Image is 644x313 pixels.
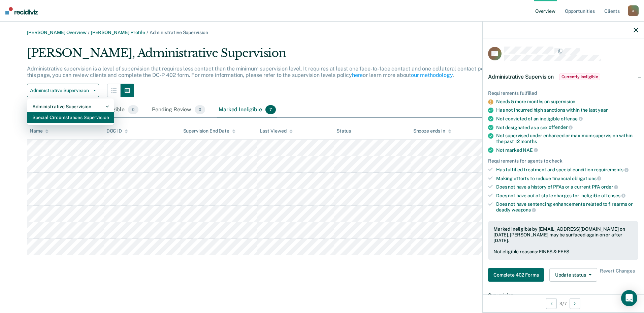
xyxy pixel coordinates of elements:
[628,5,639,16] div: a
[570,298,580,309] button: Next Opportunity
[150,30,208,35] span: Administrative Supervision
[488,268,544,282] button: Complete 402 Forms
[265,105,276,114] span: 7
[87,30,91,35] span: /
[488,74,554,80] span: Administrative Supervision
[411,72,453,78] a: our methodology
[488,268,547,282] a: Navigate to form link
[496,116,638,122] div: Not convicted of an ineligible
[488,90,638,96] div: Requirements fulfilled
[195,105,205,114] span: 0
[496,184,638,190] div: Does not have a history of PFAs or a current PFA order
[600,268,635,282] span: Revert Changes
[493,249,633,255] div: Not eligible reasons: FINES & FEES
[561,116,583,121] span: offense
[30,88,91,93] span: Administrative Supervision
[594,167,629,172] span: requirements
[217,103,277,117] div: Marked Ineligible
[488,292,638,298] dt: Supervision
[559,74,601,80] span: Currently ineligible
[496,167,638,173] div: Has fulfilled treatment and special condition
[572,176,601,181] span: obligations
[151,103,206,117] div: Pending Review
[496,193,638,199] div: Does not have out of state charges for ineligible
[488,158,638,164] div: Requirements for agents to check
[496,99,638,105] div: Needs 5 more months on supervision
[549,268,597,282] button: Update status
[27,46,510,65] div: [PERSON_NAME], Administrative Supervision
[27,30,87,35] a: [PERSON_NAME] Overview
[32,112,109,123] div: Special Circumstances Supervision
[106,128,128,134] div: DOC ID
[512,207,536,212] span: weapons
[30,128,49,134] div: Name
[413,128,451,134] div: Snooze ends in
[546,298,557,309] button: Previous Opportunity
[493,226,633,243] div: Marked ineligible by [EMAIL_ADDRESS][DOMAIN_NAME] on [DATE]. [PERSON_NAME] may be surfaced again ...
[260,128,292,134] div: Last Viewed
[32,101,109,112] div: Administrative Supervision
[598,107,608,113] span: year
[27,65,507,78] p: Administrative supervision is a level of supervision that requires less contact than the minimum ...
[496,201,638,213] div: Does not have sentencing enhancements related to firearms or deadly
[91,30,145,35] a: [PERSON_NAME] Profile
[352,72,363,78] a: here
[601,193,625,198] span: offenses
[483,294,644,312] div: 3 / 7
[128,105,138,114] span: 0
[183,128,235,134] div: Supervision End Date
[5,7,38,15] img: Recidiviz
[523,147,538,153] span: NAE
[621,290,637,306] div: Open Intercom Messenger
[336,128,351,134] div: Status
[496,107,638,113] div: Has not incurred high sanctions within the last
[145,30,150,35] span: /
[520,139,537,144] span: months
[496,147,638,153] div: Not marked
[496,133,638,144] div: Not supervised under enhanced or maximum supervision within the past 12
[549,124,573,130] span: offender
[496,124,638,131] div: Not designated as a sex
[496,175,638,181] div: Making efforts to reduce financial
[483,66,644,88] div: Administrative SupervisionCurrently ineligible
